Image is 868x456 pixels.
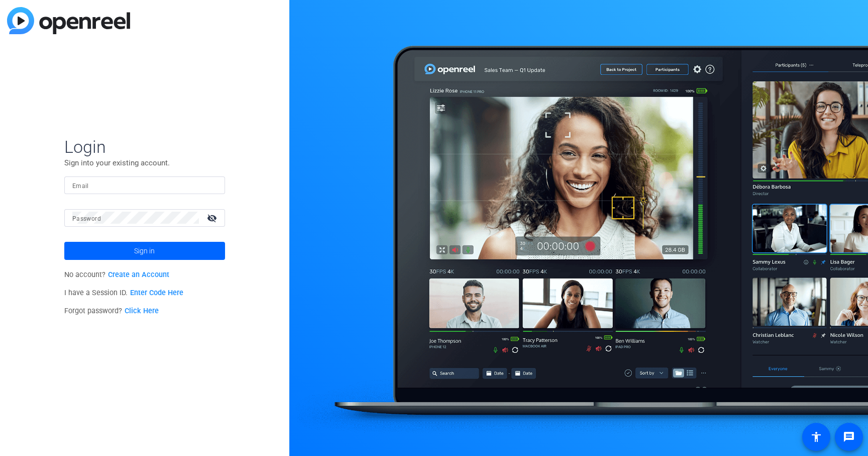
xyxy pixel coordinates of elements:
[7,7,130,34] img: blue-gradient.svg
[64,270,169,279] span: No account?
[64,157,225,168] p: Sign into your existing account.
[108,270,169,279] a: Create an Account
[64,136,225,157] span: Login
[72,179,217,191] input: Enter Email Address
[72,215,101,222] mat-label: Password
[134,238,155,263] span: Sign in
[64,307,159,315] span: Forgot password?
[72,183,89,190] mat-label: Email
[125,307,159,315] a: Click Here
[810,431,822,443] mat-icon: accessibility
[843,431,855,443] mat-icon: message
[64,289,183,297] span: I have a Session ID.
[64,242,225,260] button: Sign in
[130,289,183,297] a: Enter Code Here
[201,211,225,225] mat-icon: visibility_off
